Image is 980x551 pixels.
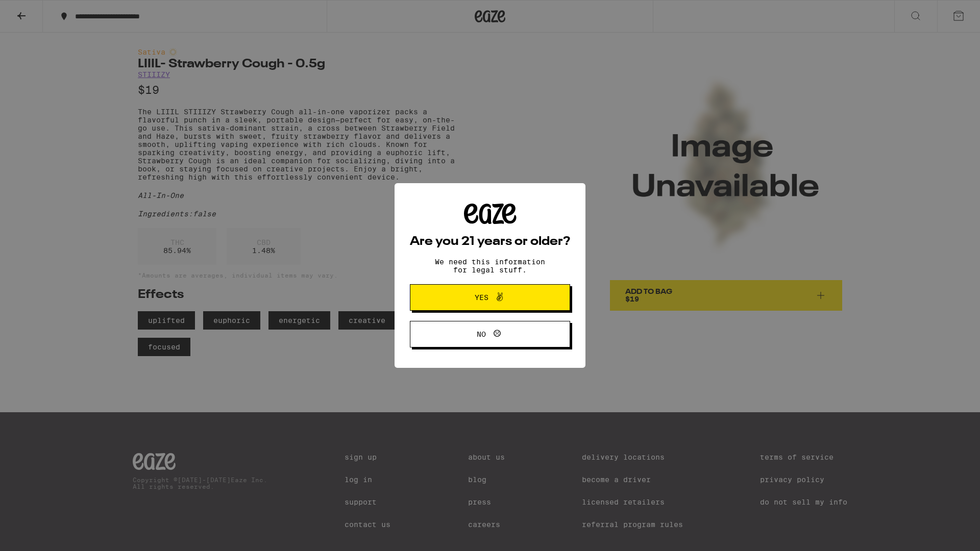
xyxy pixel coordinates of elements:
button: No [410,321,570,347]
button: Yes [410,284,570,311]
iframe: Opens a widget where you can find more information [916,520,970,546]
span: No [477,331,486,338]
h2: Are you 21 years or older? [410,236,570,248]
p: We need this information for legal stuff. [426,258,554,274]
span: Yes [475,294,488,301]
